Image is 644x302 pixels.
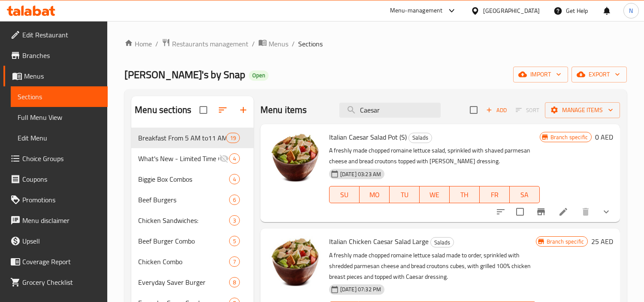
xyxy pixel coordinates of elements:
[229,277,240,287] div: items
[138,133,226,143] span: Breakfast From 5 AM to11 AM
[138,256,229,267] span: Chicken Combo
[138,195,229,205] span: Beef Burgers
[226,133,240,143] div: items
[3,231,108,251] a: Upsell
[229,256,240,267] div: items
[124,38,627,49] nav: breadcrumb
[298,39,323,49] span: Sections
[230,155,239,163] span: 4
[258,38,288,49] a: Menus
[3,251,108,272] a: Coverage Report
[571,67,627,82] button: export
[131,210,254,231] div: Chicken Sandwiches:3
[578,69,620,80] span: export
[329,131,407,143] span: Italian Caesar Salad Pot (S)
[131,251,254,272] div: Chicken Combo7
[629,6,633,15] span: N
[3,24,108,45] a: Edit Restaurant
[233,100,254,120] button: Add section
[450,186,480,203] button: TH
[393,189,416,201] span: TU
[329,145,540,167] p: A freshly made chopped romaine lettuce salad, sprinkled with shaved parmesan cheese and bread cro...
[131,189,254,210] div: Beef Burgers6
[172,39,248,49] span: Restaurants management
[229,195,240,205] div: items
[138,236,229,246] span: Beef Burger Combo
[22,236,101,246] span: Upsell
[131,128,254,148] div: Breakfast From 5 AM to11 AM19
[3,169,108,189] a: Coupons
[591,235,613,247] h6: 25 AED
[3,189,108,210] a: Promotions
[510,104,545,117] span: Select section first
[22,30,101,40] span: Edit Restaurant
[131,169,254,189] div: Biggie Box Combos4
[267,235,322,290] img: Italian Chicken Caesar Salad Large
[3,210,108,231] a: Menu disclaimer
[131,148,254,169] div: What's New - Limited Time Only4
[552,105,613,116] span: Manage items
[11,107,108,128] a: Full Menu View
[575,201,596,222] button: delete
[363,189,386,201] span: MO
[513,189,536,201] span: SA
[547,133,591,141] span: Branch specific
[24,71,101,81] span: Menus
[558,207,568,217] a: Edit menu item
[337,170,384,178] span: [DATE] 03:23 AM
[22,277,101,287] span: Grocery Checklist
[249,70,269,81] div: Open
[483,104,510,117] span: Add item
[18,92,101,102] span: Sections
[229,153,240,164] div: items
[339,103,441,118] input: search
[22,215,101,226] span: Menu disclaimer
[230,258,239,266] span: 7
[543,238,587,246] span: Branch specific
[252,39,255,49] li: /
[465,101,483,119] span: Select section
[22,256,101,267] span: Coverage Report
[267,131,322,186] img: Italian Caesar Salad Pot (S)
[138,215,229,226] span: Chicken Sandwiches:
[22,50,101,61] span: Branches
[329,235,429,248] span: Italian Chicken Caesar Salad Large
[11,128,108,148] a: Edit Menu
[329,250,536,282] p: A freshly made chopped romaine lettuce salad made to order, sprinkled with shredded parmesan chee...
[480,186,510,203] button: FR
[249,72,269,79] span: Open
[596,201,617,222] button: show more
[131,231,254,251] div: Beef Burger Combo5
[483,104,510,117] button: Add
[3,66,108,86] a: Menus
[124,39,152,49] a: Home
[230,175,239,183] span: 4
[329,186,360,203] button: SU
[227,134,239,142] span: 19
[510,186,540,203] button: SA
[595,131,613,143] h6: 0 AED
[162,38,248,49] a: Restaurants management
[3,45,108,66] a: Branches
[430,237,454,247] div: Salads
[420,186,450,203] button: WE
[423,189,446,201] span: WE
[485,105,508,115] span: Add
[229,236,240,246] div: items
[483,189,506,201] span: FR
[18,133,101,143] span: Edit Menu
[124,65,245,84] span: [PERSON_NAME]'s by Snap
[138,153,219,164] span: What's New - Limited Time Only
[22,174,101,184] span: Coupons
[390,186,420,203] button: TU
[22,195,101,205] span: Promotions
[18,112,101,122] span: Full Menu View
[230,196,239,204] span: 6
[511,203,529,221] span: Select to update
[490,201,511,222] button: sort-choices
[520,69,561,80] span: import
[138,277,229,287] span: Everyday Saver Burger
